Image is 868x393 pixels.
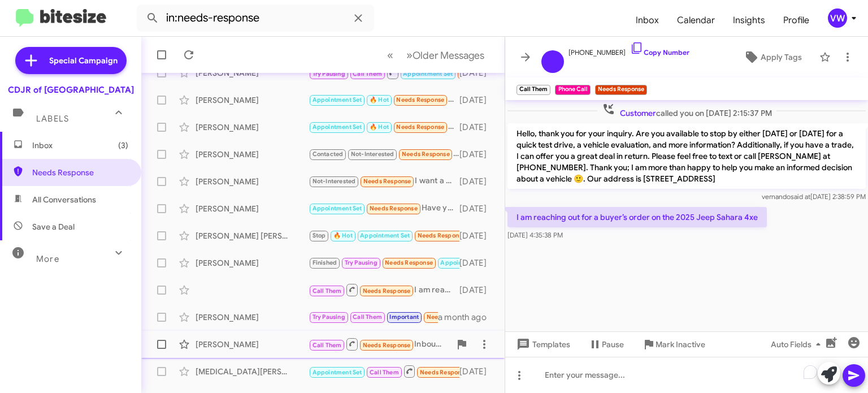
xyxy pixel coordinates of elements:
div: [PERSON_NAME] [196,176,309,187]
span: « [387,48,393,62]
span: Needs Response [396,96,444,103]
div: [DATE] [459,257,496,269]
div: CDJR of [GEOGRAPHIC_DATA] [8,84,134,96]
div: Inbound Call [309,337,450,351]
button: Previous [380,44,400,67]
div: [DATE] [459,203,496,214]
span: Older Messages [413,49,484,62]
div: I actually bought a vehicle with you guys over the weekend [309,310,438,323]
span: (3) [118,140,128,151]
a: Special Campaign [15,47,127,74]
span: called you on [DATE] 2:15:37 PM [597,102,776,119]
span: vernando [DATE] 2:38:59 PM [762,192,866,201]
a: Insights [724,4,774,37]
span: Finished [313,259,337,266]
span: Not-Interested [351,150,394,158]
div: [DATE] [459,176,496,187]
div: [DATE] [459,94,496,106]
small: Call Them [517,85,550,95]
span: Calendar [668,4,724,37]
span: 🔥 Hot [370,96,389,103]
span: Needs Response [402,150,450,158]
div: [PERSON_NAME] [196,94,309,106]
span: Needs Response [396,123,444,131]
div: Inbound Call [309,364,459,378]
div: [DATE] [459,149,496,160]
span: Appointment Set [313,205,362,212]
button: Pause [579,334,633,355]
span: Try Pausing [345,259,377,266]
span: Try Pausing [313,313,345,321]
span: Stop [313,232,326,239]
span: Appointment Set [313,123,362,131]
span: Important [389,313,419,321]
div: [PERSON_NAME] [196,67,309,79]
span: » [406,48,413,62]
span: Not-Interested [313,178,356,185]
span: [DATE] 4:35:38 PM [507,231,563,239]
div: [PERSON_NAME] [196,312,309,323]
button: Apply Tags [731,47,814,67]
div: [PERSON_NAME] [196,122,309,133]
span: Appointment Set [403,70,453,77]
div: [DATE] [459,366,496,377]
div: [DATE] [459,122,496,133]
span: Needs Response [418,232,466,239]
span: Auto Fields [771,334,825,355]
div: I am reaching out for a buyer’s order on the 2025 Jeep Sahara 4xe [309,283,459,297]
span: Appointment Set [440,259,490,266]
button: Auto Fields [762,334,834,355]
span: Needs Response [370,205,418,212]
div: Have you anything new? Or a better deal? [309,202,459,215]
div: I got to get ready to take my wife to [MEDICAL_DATA], will see you later!!! [309,256,459,269]
span: Call Them [353,313,382,321]
span: Templates [514,334,570,355]
div: [PERSON_NAME] [196,257,309,269]
span: Call Them [313,342,342,349]
span: said at [791,192,810,201]
div: Hi Verando, Everything's been great except for a small issue I detected with the car's air condit... [309,120,459,133]
span: Contacted [313,150,344,158]
button: Next [400,44,491,67]
span: Mark Inactive [656,334,705,355]
span: Customer [620,108,656,118]
span: 🔥 Hot [370,123,389,131]
span: Call Them [370,369,399,376]
div: [DATE] [459,230,496,241]
span: All Conversations [32,194,96,205]
span: Needs Response [420,369,468,376]
a: Inbox [627,4,668,37]
span: Try Pausing [313,70,345,77]
span: Appointment Set [313,369,362,376]
small: Needs Response [595,85,647,95]
span: 🔥 Hot [333,232,353,239]
div: [PERSON_NAME] [196,339,309,350]
button: Templates [505,334,579,355]
span: Needs Response [427,313,475,321]
div: [PERSON_NAME] [PERSON_NAME] [196,230,309,241]
div: [PERSON_NAME] [196,149,309,160]
span: Pause [602,334,624,355]
small: Phone Call [555,85,590,95]
div: [DATE] [459,284,496,296]
button: Mark Inactive [633,334,714,355]
div: This is not [PERSON_NAME] phone have a great day [309,148,459,161]
span: Needs Response [363,178,411,185]
span: Inbox [32,140,128,151]
span: Needs Response [32,167,128,178]
span: Needs Response [363,287,411,295]
span: Special Campaign [49,55,118,66]
span: [PHONE_NUMBER] [568,41,689,58]
div: Yes [309,93,459,106]
a: Profile [774,4,818,37]
span: Labels [36,114,69,124]
span: Save a Deal [32,221,75,232]
div: [DATE] [459,67,496,79]
span: More [36,254,59,264]
div: I want a otd price [309,175,459,188]
span: Call Them [353,70,382,77]
span: Needs Response [385,259,433,266]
